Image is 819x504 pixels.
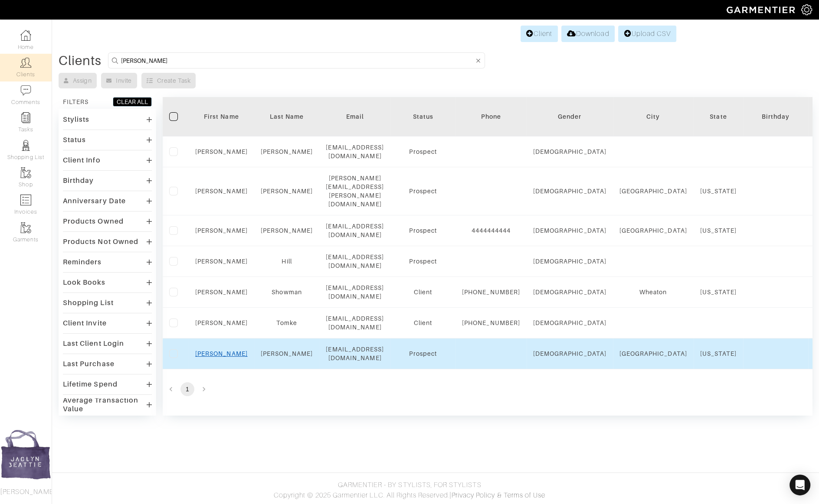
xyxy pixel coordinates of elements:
[326,345,384,362] div: [EMAIL_ADDRESS][DOMAIN_NAME]
[619,226,687,235] div: [GEOGRAPHIC_DATA]
[63,339,124,348] div: Last Client Login
[619,112,687,121] div: City
[397,288,449,296] div: Client
[462,226,520,235] div: 4444444444
[20,30,31,41] img: dashboard-icon-dbcd8f5a0b271acd01030246c82b418ddd0df26cd7fceb0bd07c9910d44c42f6.png
[274,491,449,499] span: Copyright © 2025 Garmentier LLC. All Rights Reserved.
[326,314,384,332] div: [EMAIL_ADDRESS][DOMAIN_NAME]
[533,349,606,358] div: [DEMOGRAPHIC_DATA]
[397,349,449,358] div: Prospect
[195,350,248,357] a: [PERSON_NAME]
[397,187,449,195] div: Prospect
[261,112,313,121] div: Last Name
[619,187,687,195] div: [GEOGRAPHIC_DATA]
[113,97,152,107] button: CLEAR ALL
[261,350,313,357] a: [PERSON_NAME]
[533,187,606,195] div: [DEMOGRAPHIC_DATA]
[750,112,802,121] div: Birthday
[801,4,812,15] img: gear-icon-white-bd11855cb880d31180b6d7d6211b90ccbf57a29d726f0c71d8c61bd08dd39cc2.png
[462,319,520,327] div: [PHONE_NUMBER]
[390,97,455,137] th: Toggle SortBy
[63,217,124,226] div: Products Owned
[533,226,606,235] div: [DEMOGRAPHIC_DATA]
[533,147,606,156] div: [DEMOGRAPHIC_DATA]
[63,136,86,144] div: Status
[700,288,737,296] div: [US_STATE]
[743,97,808,137] th: Toggle SortBy
[326,174,384,208] div: [PERSON_NAME][EMAIL_ADDRESS][PERSON_NAME][DOMAIN_NAME]
[533,288,606,296] div: [DEMOGRAPHIC_DATA]
[117,98,148,106] div: CLEAR ALL
[20,85,31,96] img: comment-icon-a0a6a9ef722e966f86d9cbdc48e553b5cf19dbc54f86b18d962a5391bc8f6eb6.png
[20,222,31,233] img: garments-icon-b7da505a4dc4fd61783c78ac3ca0ef83fa9d6f193b1c9dc38574b1d14d53ca28.png
[397,319,449,327] div: Client
[63,197,126,205] div: Anniversary Date
[195,319,248,326] a: [PERSON_NAME]
[700,349,737,358] div: [US_STATE]
[561,26,615,42] a: Download
[261,227,313,234] a: [PERSON_NAME]
[700,187,737,195] div: [US_STATE]
[533,112,606,121] div: Gender
[527,97,613,137] th: Toggle SortBy
[700,226,737,235] div: [US_STATE]
[326,253,384,270] div: [EMAIL_ADDRESS][DOMAIN_NAME]
[63,396,147,413] div: Average Transaction Value
[63,115,89,124] div: Stylists
[63,176,94,185] div: Birthday
[20,195,31,205] img: orders-icon-0abe47150d42831381b5fb84f609e132dff9fe21cb692f30cb5eec754e2cba89.png
[20,112,31,123] img: reminder-icon-8004d30b9f0a5d33ae49ab947aed9ed385cf756f9e5892f1edd6e32f2345188e.png
[63,156,101,165] div: Client Info
[163,382,812,396] nav: pagination navigation
[452,491,545,499] a: Privacy Policy & Terms of Use
[790,475,810,495] div: Open Intercom Messenger
[63,258,102,267] div: Reminders
[521,26,558,42] a: Client
[195,258,248,265] a: [PERSON_NAME]
[533,319,606,327] div: [DEMOGRAPHIC_DATA]
[533,257,606,266] div: [DEMOGRAPHIC_DATA]
[326,283,384,301] div: [EMAIL_ADDRESS][DOMAIN_NAME]
[195,289,248,296] a: [PERSON_NAME]
[20,167,31,178] img: garments-icon-b7da505a4dc4fd61783c78ac3ca0ef83fa9d6f193b1c9dc38574b1d14d53ca28.png
[261,148,313,155] a: [PERSON_NAME]
[20,140,31,151] img: stylists-icon-eb353228a002819b7ec25b43dbf5f0378dd9e0616d9560372ff212230b889e62.png
[20,57,31,68] img: clients-icon-6bae9207a08558b7cb47a8932f037763ab4055f8c8b6bfacd5dc20c3e0201464.png
[326,112,384,121] div: Email
[59,56,102,65] div: Clients
[397,226,449,235] div: Prospect
[63,237,138,246] div: Products Not Owned
[180,382,194,396] button: page 1
[326,222,384,239] div: [EMAIL_ADDRESS][DOMAIN_NAME]
[254,97,320,137] th: Toggle SortBy
[722,2,801,17] img: garmentier-logo-header-white-b43fb05a5012e4ada735d5af1a66efaba907eab6374d6393d1fbf88cb4ef424d.png
[397,147,449,156] div: Prospect
[195,112,248,121] div: First Name
[618,26,676,42] a: Upload CSV
[397,257,449,266] div: Prospect
[63,380,118,389] div: Lifetime Spend
[282,258,292,265] a: Hill
[63,278,106,287] div: Look Books
[619,349,687,358] div: [GEOGRAPHIC_DATA]
[195,188,248,195] a: [PERSON_NAME]
[462,288,520,296] div: [PHONE_NUMBER]
[195,148,248,155] a: [PERSON_NAME]
[63,299,114,307] div: Shopping List
[326,143,384,160] div: [EMAIL_ADDRESS][DOMAIN_NAME]
[397,112,449,121] div: Status
[63,98,88,106] div: FILTERS
[619,288,687,296] div: Wheaton
[462,112,520,121] div: Phone
[272,289,301,296] a: Showman
[63,360,115,368] div: Last Purchase
[189,97,254,137] th: Toggle SortBy
[195,227,248,234] a: [PERSON_NAME]
[700,112,737,121] div: State
[261,188,313,195] a: [PERSON_NAME]
[276,319,297,326] a: Tomke
[63,319,107,328] div: Client Invite
[121,55,474,66] input: Search by name, email, phone, city, or state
